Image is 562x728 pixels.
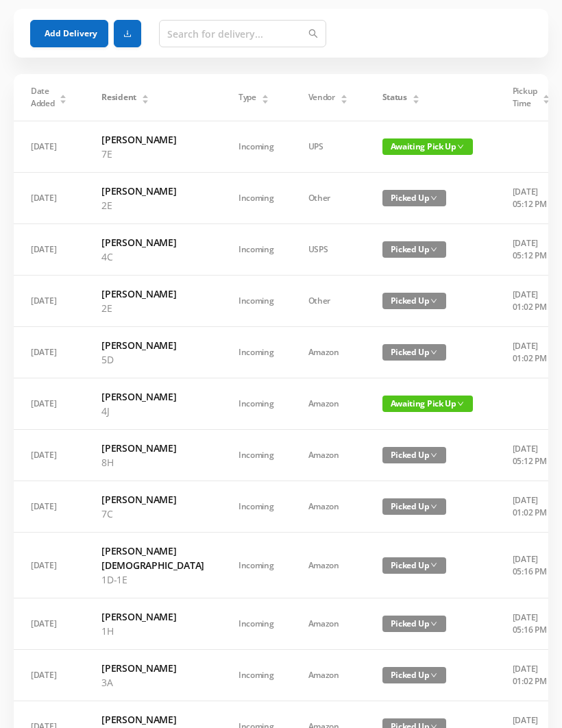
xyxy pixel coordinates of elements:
[291,533,365,598] td: Amazon
[59,93,67,101] div: Sort
[14,481,84,533] td: [DATE]
[101,712,204,727] h6: [PERSON_NAME]
[382,241,446,258] span: Picked Up
[430,452,437,459] i: icon: down
[221,224,291,276] td: Incoming
[221,533,291,598] td: Incoming
[101,250,204,264] p: 4C
[101,91,136,104] span: Resident
[30,20,108,47] button: Add Delivery
[382,396,473,412] span: Awaiting Pick Up
[101,287,204,301] h6: [PERSON_NAME]
[430,246,437,253] i: icon: down
[221,378,291,430] td: Incoming
[382,138,473,155] span: Awaiting Pick Up
[60,98,67,102] i: icon: caret-down
[291,276,365,327] td: Other
[31,85,55,110] span: Date Added
[114,20,141,47] button: icon: download
[382,498,446,515] span: Picked Up
[291,650,365,701] td: Amazon
[221,430,291,481] td: Incoming
[430,349,437,356] i: icon: down
[412,93,419,97] i: icon: caret-up
[291,173,365,224] td: Other
[542,98,550,102] i: icon: caret-down
[382,557,446,574] span: Picked Up
[291,378,365,430] td: Amazon
[291,224,365,276] td: USPS
[14,327,84,378] td: [DATE]
[382,616,446,632] span: Picked Up
[291,598,365,650] td: Amazon
[430,298,437,304] i: icon: down
[340,98,347,102] i: icon: caret-down
[14,598,84,650] td: [DATE]
[221,481,291,533] td: Incoming
[14,533,84,598] td: [DATE]
[221,650,291,701] td: Incoming
[261,93,269,97] i: icon: caret-up
[101,147,204,161] p: 7E
[382,447,446,463] span: Picked Up
[60,93,67,97] i: icon: caret-up
[340,93,347,97] i: icon: caret-up
[382,190,446,206] span: Picked Up
[101,507,204,521] p: 7C
[221,121,291,173] td: Incoming
[141,98,149,102] i: icon: caret-down
[101,609,204,624] h6: [PERSON_NAME]
[101,492,204,507] h6: [PERSON_NAME]
[101,544,204,572] h6: [PERSON_NAME][DEMOGRAPHIC_DATA]
[412,93,420,101] div: Sort
[14,430,84,481] td: [DATE]
[101,301,204,315] p: 2E
[382,91,407,104] span: Status
[159,20,326,47] input: Search for delivery...
[239,91,256,104] span: Type
[101,184,204,198] h6: [PERSON_NAME]
[430,195,437,202] i: icon: down
[221,327,291,378] td: Incoming
[261,98,269,102] i: icon: caret-down
[382,293,446,309] span: Picked Up
[308,29,318,38] i: icon: search
[101,455,204,470] p: 8H
[457,400,464,407] i: icon: down
[308,91,335,104] span: Vendor
[101,389,204,404] h6: [PERSON_NAME]
[542,93,550,97] i: icon: caret-up
[221,598,291,650] td: Incoming
[430,672,437,679] i: icon: down
[291,121,365,173] td: UPS
[101,338,204,352] h6: [PERSON_NAME]
[101,661,204,675] h6: [PERSON_NAME]
[221,173,291,224] td: Incoming
[14,650,84,701] td: [DATE]
[430,503,437,510] i: icon: down
[101,441,204,455] h6: [PERSON_NAME]
[221,276,291,327] td: Incoming
[141,93,149,101] div: Sort
[141,93,149,97] i: icon: caret-up
[291,327,365,378] td: Amazon
[101,235,204,250] h6: [PERSON_NAME]
[101,624,204,638] p: 1H
[513,85,537,110] span: Pickup Time
[101,675,204,690] p: 3A
[382,344,446,361] span: Picked Up
[14,173,84,224] td: [DATE]
[261,93,269,101] div: Sort
[14,378,84,430] td: [DATE]
[430,561,437,568] i: icon: down
[291,481,365,533] td: Amazon
[14,121,84,173] td: [DATE]
[412,98,419,102] i: icon: caret-down
[101,132,204,147] h6: [PERSON_NAME]
[14,224,84,276] td: [DATE]
[101,198,204,213] p: 2E
[14,276,84,327] td: [DATE]
[291,430,365,481] td: Amazon
[101,352,204,367] p: 5D
[457,143,464,150] i: icon: down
